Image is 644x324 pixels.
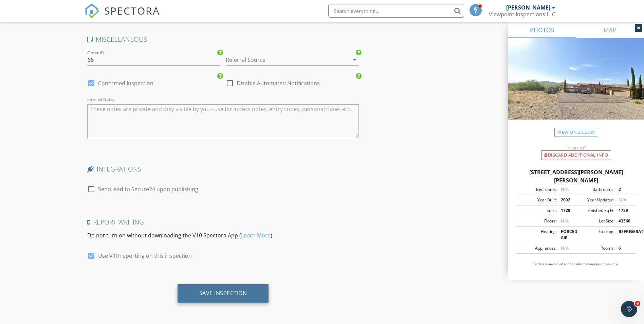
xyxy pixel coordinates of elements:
label: Disable Automated Notifications [237,80,320,87]
div: 43560 [614,218,634,224]
div: [PERSON_NAME] [506,4,550,11]
div: Bedrooms: [518,186,557,193]
iframe: Intercom live chat [621,301,637,317]
div: 6 [614,245,634,251]
a: MAP [576,22,644,38]
div: Year Updated: [576,197,614,203]
div: Rooms: [576,245,614,251]
i: arrow_drop_down [351,56,359,64]
p: Do not turn on without downloading the V10 Spectora App ( ) [87,231,359,239]
input: Search everything... [328,4,464,18]
h4: MISCELLANEOUS [87,35,359,44]
a: SPECTORA [85,9,160,23]
span: 6 [635,301,640,306]
div: Finished Sq Ft: [576,208,614,214]
label: Confirmed Inspection [98,80,153,87]
div: Save Inspection [199,290,247,296]
div: Viewpoint Inspections LLC [489,11,555,18]
div: Cooling: [576,229,614,241]
span: N/A [619,197,626,203]
img: The Best Home Inspection Software - Spectora [85,3,99,18]
div: 2002 [557,197,576,203]
a: View on Zillow [554,128,598,137]
div: 1729 [557,208,576,214]
textarea: Internal Notes [87,104,359,138]
div: Appliances: [518,245,557,251]
a: Learn More [241,232,271,239]
img: streetview [508,38,644,136]
div: Lot Size: [576,218,614,224]
span: N/A [561,245,569,251]
h4: Report Writing [87,218,359,227]
div: Incorrect? [508,145,644,150]
label: Use V10 reporting on this inspection [98,252,192,259]
span: N/A [561,186,569,192]
div: Sq Ft: [518,208,557,214]
div: 2 [614,186,634,193]
div: Year Built: [518,197,557,203]
h4: INTEGRATIONS [87,165,359,174]
label: Send lead to Secure24 upon publishing [98,186,198,193]
div: REFRIGERATOR [614,229,634,241]
div: Discard Additional info [541,150,611,160]
div: FORCED AIR [557,229,576,241]
p: All data is unverified and for informational purposes only. [516,262,636,267]
a: PHOTOS [508,22,576,38]
div: Floors: [518,218,557,224]
span: N/A [561,218,569,224]
div: Bathrooms: [576,186,614,193]
div: [STREET_ADDRESS][PERSON_NAME][PERSON_NAME] [516,168,636,184]
div: Heating: [518,229,557,241]
span: SPECTORA [104,3,160,18]
div: 1729 [614,208,634,214]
